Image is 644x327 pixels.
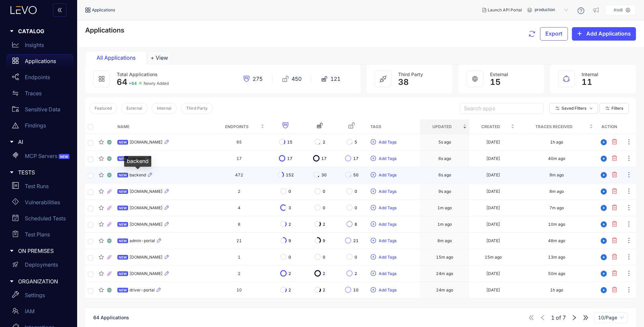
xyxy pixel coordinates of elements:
[477,5,527,15] button: Launch API Portal
[586,31,631,37] span: Add Applications
[486,222,500,227] div: [DATE]
[371,172,376,178] span: plus-circle
[152,103,177,114] button: Internal
[117,189,128,194] span: NEW
[370,137,397,148] button: plus-circleAdd Tags
[599,221,609,227] span: play-circle
[371,254,376,260] span: plus-circle
[99,140,104,145] span: star
[211,183,267,200] td: 2
[25,292,45,298] p: Settings
[25,262,58,268] p: Deployments
[288,255,291,260] span: 0
[355,271,357,276] span: 2
[599,287,609,293] span: play-circle
[438,189,451,194] div: 9s ago
[371,238,376,244] span: plus-circle
[626,171,632,179] span: ellipsis
[436,288,453,292] div: 24m ago
[549,189,564,194] div: 8m ago
[540,27,568,41] button: Export
[59,154,69,159] span: NEW
[117,71,158,77] span: Total Applications
[370,252,397,263] button: plus-circleAdd Tags
[7,179,73,196] a: Test Runs
[548,156,565,161] div: 40m ago
[25,153,71,159] p: MCP Servers
[589,107,593,110] span: down
[129,255,163,260] span: [DOMAIN_NAME]
[323,222,325,227] span: 2
[598,285,609,295] button: play-circle
[4,135,73,149] div: AI
[371,287,376,293] span: plus-circle
[25,231,50,237] p: Test Plans
[129,206,163,210] span: [DOMAIN_NAME]
[25,58,56,64] p: Applications
[562,315,566,321] span: 7
[181,103,213,114] button: Third Party
[117,140,128,145] span: NEW
[99,238,104,243] span: star
[91,55,141,61] div: All Applications
[211,249,267,266] td: 1
[7,87,73,103] a: Traces
[490,77,501,87] span: 15
[488,8,522,12] span: Launch API Portal
[25,122,46,128] p: Findings
[370,170,397,180] button: plus-circleAdd Tags
[117,156,128,161] span: NEW
[613,8,623,12] p: AtoB
[253,76,263,82] span: 275
[355,140,357,145] span: 5
[117,271,128,276] span: NEW
[371,205,376,211] span: plus-circle
[545,31,562,37] span: Export
[548,255,565,260] div: 13m ago
[323,288,325,292] span: 2
[321,156,327,161] span: 17
[549,206,564,210] div: 7m ago
[371,221,376,227] span: plus-circle
[214,123,259,130] span: Endpoints
[7,70,73,87] a: Endpoints
[370,153,397,164] button: plus-circleAdd Tags
[379,206,396,210] span: Add Tags
[7,54,73,70] a: Applications
[7,103,73,119] a: Sensitive Data
[355,206,357,210] span: 0
[211,282,267,298] td: 10
[486,288,500,292] div: [DATE]
[95,106,112,111] span: Featured
[129,189,163,194] span: [DOMAIN_NAME]
[548,222,565,227] div: 10m ago
[486,156,500,161] div: [DATE]
[129,288,155,292] span: driver-portal
[288,189,291,194] span: 0
[370,285,397,295] button: plus-circleAdd Tags
[577,31,582,37] span: plus
[520,123,588,130] span: Traces Received
[561,106,587,111] span: Saved Filters
[287,140,292,145] span: 15
[129,81,137,86] span: + 64
[626,204,632,212] span: ellipsis
[598,137,609,148] button: play-circle
[121,103,148,114] button: External
[117,255,128,260] span: NEW
[99,172,104,178] span: star
[370,268,397,279] button: plus-circleAdd Tags
[625,268,633,279] button: ellipsis
[18,28,68,34] span: CATALOG
[517,119,596,134] th: Traces Received
[117,206,128,210] span: NEW
[4,24,73,38] div: CATALOG
[25,106,60,112] p: Sensitive Data
[129,271,163,276] span: [DOMAIN_NAME]
[625,235,633,246] button: ellipsis
[353,156,359,161] span: 17
[379,255,396,260] span: Add Tags
[625,137,633,148] button: ellipsis
[472,123,509,130] span: Created
[370,219,397,230] button: plus-circleAdd Tags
